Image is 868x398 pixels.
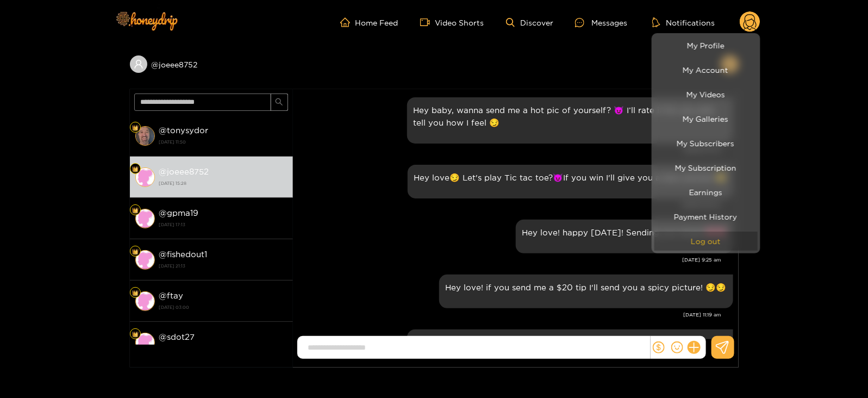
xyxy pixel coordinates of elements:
[654,232,758,251] button: Log out
[654,85,758,104] a: My Videos
[654,183,758,202] a: Earnings
[654,36,758,55] a: My Profile
[654,60,758,79] a: My Account
[654,158,758,177] a: My Subscription
[654,134,758,153] a: My Subscribers
[654,207,758,226] a: Payment History
[654,109,758,128] a: My Galleries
